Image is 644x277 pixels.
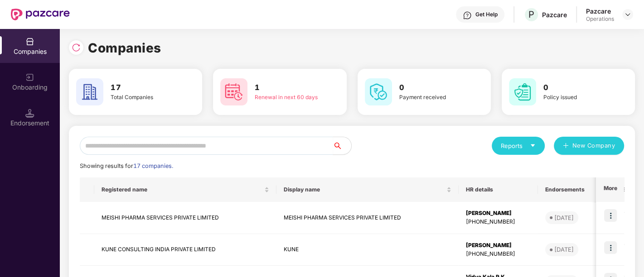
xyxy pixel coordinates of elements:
[80,162,173,169] span: Showing results for
[276,177,459,202] th: Display name
[276,234,459,266] td: KUNE
[545,186,597,193] span: Endorsements
[255,82,321,94] h3: 1
[604,209,617,222] img: icon
[542,10,567,19] div: Pazcare
[509,78,536,105] img: svg+xml;base64,PHN2ZyB4bWxucz0iaHR0cDovL3d3dy53My5vcmcvMjAwMC9zdmciIHdpZHRoPSI2MCIgaGVpZ2h0PSI2MC...
[133,162,173,169] span: 17 companies.
[596,177,624,202] th: More
[25,73,34,82] img: svg+xml;base64,PHN2ZyB3aWR0aD0iMjAiIGhlaWdodD0iMjAiIHZpZXdCb3g9IjAgMCAyMCAyMCIgZmlsbD0ibm9uZSIgeG...
[333,137,352,155] button: search
[399,93,465,102] div: Payment received
[554,245,574,254] div: [DATE]
[543,82,610,94] h3: 0
[604,241,617,254] img: icon
[554,213,574,222] div: [DATE]
[554,137,624,155] button: plusNew Company
[11,9,70,20] img: New Pazcare Logo
[466,250,531,258] div: [PHONE_NUMBER]
[25,37,34,46] img: svg+xml;base64,PHN2ZyBpZD0iQ29tcGFuaWVzIiB4bWxucz0iaHR0cDovL3d3dy53My5vcmcvMjAwMC9zdmciIHdpZHRoPS...
[466,218,531,226] div: [PHONE_NUMBER]
[572,141,615,150] span: New Company
[94,177,276,202] th: Registered name
[530,143,536,148] span: caret-down
[94,202,276,234] td: MEISHI PHARMA SERVICES PRIVATE LIMITED
[501,141,536,150] div: Reports
[459,177,538,202] th: HR details
[586,7,614,15] div: Pazcare
[528,9,534,20] span: P
[111,82,177,94] h3: 17
[543,93,610,102] div: Policy issued
[284,186,445,193] span: Display name
[333,142,351,149] span: search
[586,15,614,23] div: Operations
[94,234,276,266] td: KUNE CONSULTING INDIA PRIVATE LIMITED
[76,78,103,105] img: svg+xml;base64,PHN2ZyB4bWxucz0iaHR0cDovL3d3dy53My5vcmcvMjAwMC9zdmciIHdpZHRoPSI2MCIgaGVpZ2h0PSI2MC...
[399,82,465,94] h3: 0
[255,93,321,102] div: Renewal in next 60 days
[88,38,161,58] h1: Companies
[276,202,459,234] td: MEISHI PHARMA SERVICES PRIVATE LIMITED
[466,209,531,218] div: [PERSON_NAME]
[102,186,262,193] span: Registered name
[563,143,569,150] span: plus
[463,11,472,20] img: svg+xml;base64,PHN2ZyBpZD0iSGVscC0zMngzMiIgeG1sbnM9Imh0dHA6Ly93d3cudzMub3JnLzIwMDAvc3ZnIiB3aWR0aD...
[624,11,631,18] img: svg+xml;base64,PHN2ZyBpZD0iRHJvcGRvd24tMzJ4MzIiIHhtbG5zPSJodHRwOi8vd3d3LnczLm9yZy8yMDAwL3N2ZyIgd2...
[466,241,531,250] div: [PERSON_NAME]
[220,78,247,105] img: svg+xml;base64,PHN2ZyB4bWxucz0iaHR0cDovL3d3dy53My5vcmcvMjAwMC9zdmciIHdpZHRoPSI2MCIgaGVpZ2h0PSI2MC...
[111,93,177,102] div: Total Companies
[365,78,392,105] img: svg+xml;base64,PHN2ZyB4bWxucz0iaHR0cDovL3d3dy53My5vcmcvMjAwMC9zdmciIHdpZHRoPSI2MCIgaGVpZ2h0PSI2MC...
[72,43,81,52] img: svg+xml;base64,PHN2ZyBpZD0iUmVsb2FkLTMyeDMyIiB4bWxucz0iaHR0cDovL3d3dy53My5vcmcvMjAwMC9zdmciIHdpZH...
[475,11,498,18] div: Get Help
[25,109,34,118] img: svg+xml;base64,PHN2ZyB3aWR0aD0iMTQuNSIgaGVpZ2h0PSIxNC41IiB2aWV3Qm94PSIwIDAgMTYgMTYiIGZpbGw9Im5vbm...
